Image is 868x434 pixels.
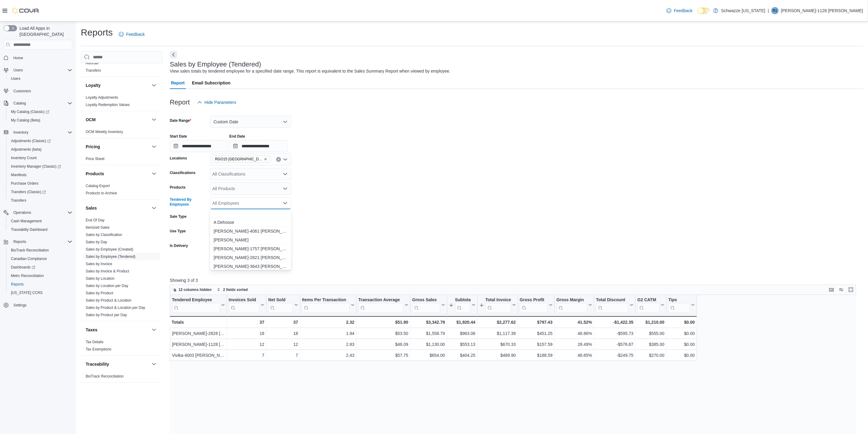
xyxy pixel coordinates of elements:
div: Products [81,182,163,199]
button: Catalog [1,99,75,108]
span: Manifests [9,171,72,179]
span: Cash Management [9,217,72,225]
span: Sales by Product & Location per Day [86,305,145,310]
a: Tax Exemptions [86,347,112,351]
a: Catalog Export [86,184,110,188]
button: Users [6,74,75,83]
a: Sales by Invoice [86,262,112,266]
div: Gross Sales [412,297,440,303]
button: Canadian Compliance [6,255,75,263]
button: Users [11,67,25,74]
a: Settings [11,302,29,309]
a: Canadian Compliance [9,255,49,262]
h3: Products [86,171,104,177]
label: Is Delivery [170,243,188,248]
a: My Catalog (Classic) [9,108,52,115]
button: Aaron-2821 Alvarez-Murray [210,253,291,262]
div: Tips [668,297,690,303]
button: Reports [6,280,75,289]
button: Loyalty [150,82,158,89]
button: Clear input [276,157,281,162]
span: Canadian Compliance [11,256,47,261]
span: 2 fields sorted [223,287,248,292]
button: Traceability [150,361,158,368]
div: Total Discount [596,297,629,313]
button: Aaron-1757 Vegara [210,244,291,253]
span: Reports [11,282,24,287]
span: Sales by Location per Day [86,283,128,288]
h1: Reports [81,26,113,39]
button: Customers [1,87,75,95]
span: Reports [13,239,26,244]
button: Users [1,66,75,74]
div: Subtotal [455,297,471,303]
button: Tips [668,297,695,313]
span: Operations [13,210,31,215]
a: Feedback [664,5,695,17]
span: Inventory Count [9,154,72,162]
div: Gross Margin [556,297,587,303]
label: Products [170,185,186,190]
span: Sales by Product [86,291,113,296]
span: Cash Management [11,219,42,224]
span: [PERSON_NAME] [214,237,288,243]
button: Remove RGO15 Sunland Park from selection in this group [264,157,267,161]
span: Customers [11,87,72,95]
p: Showing 3 of 3 [170,277,863,283]
button: Adjustments (beta) [6,145,75,154]
a: Loyalty Redemption Values [86,103,130,107]
input: Press the down key to open a popover containing a calendar. [229,140,288,152]
div: 37 [229,319,264,326]
button: Tendered Employee [172,297,225,313]
span: Report [171,77,185,89]
input: Dark Mode [698,8,710,14]
div: Gross Profit [520,297,548,303]
div: 2.32 [302,319,355,326]
span: Dashboards [11,265,35,270]
a: Inventory Count [9,154,39,162]
a: Inventory Manager (Classic) [9,163,63,170]
a: Itemized Sales [86,225,110,230]
span: Feedback [674,8,692,14]
span: Sales by Employee (Created) [86,247,133,252]
button: Close list of options [283,201,288,206]
input: Press the down key to open a popover containing a calendar. [170,140,228,152]
span: Load All Apps in [GEOGRAPHIC_DATA] [17,25,72,37]
span: [PERSON_NAME]-3643 [PERSON_NAME] [214,263,288,269]
a: Adjustments (Classic) [6,137,75,145]
span: Catalog Export [86,183,110,188]
div: Subtotal [455,297,471,313]
a: BioTrack Reconciliation [86,374,124,378]
span: Users [11,67,72,74]
span: Purchase Orders [11,181,39,186]
button: Gross Profit [520,297,553,313]
button: Traceability [86,361,149,367]
span: Inventory Manager (Classic) [11,164,61,169]
div: 18 [229,330,264,337]
div: Tips [668,297,690,313]
label: Start Date [170,134,187,139]
div: $51.90 [358,319,408,326]
button: Taxes [86,327,149,333]
a: Sales by Location per Day [86,284,128,288]
div: G2 CATM [637,297,660,303]
button: Enter fullscreen [847,286,855,293]
button: Purchase Orders [6,179,75,188]
a: Dashboards [9,264,38,271]
label: Tendered By Employees [170,197,208,207]
div: Transaction Average [358,297,403,313]
h3: Taxes [86,327,98,333]
button: Open list of options [283,157,288,162]
div: Pricing [81,155,163,165]
button: Reports [1,238,75,246]
button: Aaron Gutierrez [210,236,291,244]
div: Total Invoiced [485,297,511,313]
a: Reorder [86,61,99,65]
button: Sales [86,205,149,211]
div: View sales totals by tendered employee for a specified date range. This report is equivalent to t... [170,68,451,74]
a: Dashboards [6,263,75,272]
a: Price Sheet [86,157,105,161]
a: Home [11,54,26,62]
span: Reports [9,281,72,288]
button: Operations [1,208,75,217]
